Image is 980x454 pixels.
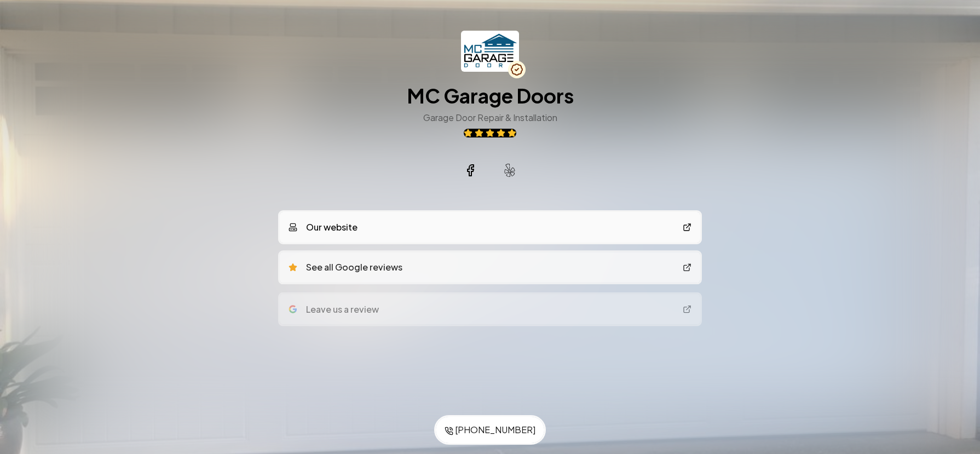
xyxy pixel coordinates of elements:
[289,260,402,273] div: See all Google reviews
[436,417,544,443] a: [PHONE_NUMBER]
[289,300,379,313] div: Leave us a review
[280,212,700,243] a: Our website
[289,221,358,234] div: Our website
[280,291,700,321] a: google logoLeave us a review
[280,251,700,282] a: See all Google reviews
[461,31,520,72] img: MC Garage Doors
[407,85,574,107] h1: MC Garage Doors
[289,302,297,311] img: google logo
[423,111,557,124] h3: Garage Door Repair & Installation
